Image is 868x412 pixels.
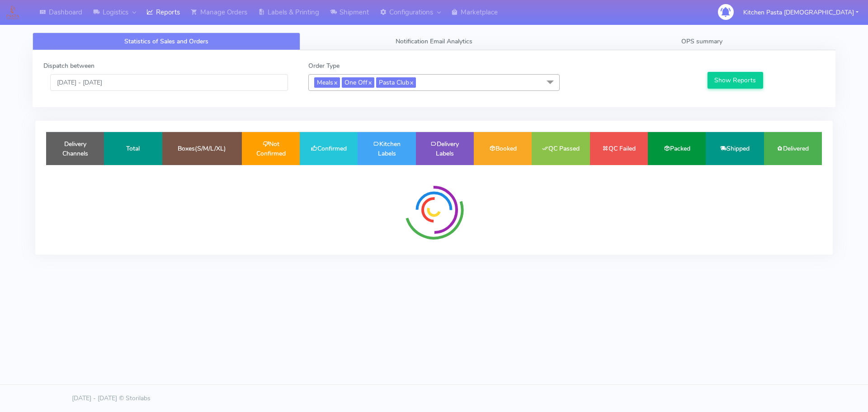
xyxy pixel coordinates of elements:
td: Kitchen Labels [358,132,415,165]
td: QC Passed [532,132,590,165]
ul: Tabs [33,33,835,50]
label: Dispatch between [43,61,94,71]
span: One Off [342,77,374,88]
a: x [368,77,372,87]
td: Packed [648,132,706,165]
img: spinner-radial.svg [400,176,468,244]
button: Kitchen Pasta [DEMOGRAPHIC_DATA] [736,3,865,22]
label: Order Type [308,61,340,71]
td: Shipped [706,132,764,165]
td: Boxes(S/M/L/XL) [162,132,242,165]
span: Notification Email Analytics [396,37,472,46]
input: Pick the Daterange [50,74,288,91]
td: QC Failed [590,132,648,165]
a: x [333,77,337,87]
td: Booked [474,132,532,165]
td: Delivery Labels [416,132,474,165]
span: Statistics of Sales and Orders [124,37,208,46]
button: Show Reports [708,72,763,89]
td: Total [104,132,162,165]
span: Meals [314,77,340,88]
span: OPS summary [681,37,722,46]
a: x [409,77,413,87]
td: Delivered [764,132,822,165]
td: Not Confirmed [242,132,300,165]
span: Pasta Club [376,77,416,88]
td: Delivery Channels [46,132,104,165]
td: Confirmed [300,132,358,165]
